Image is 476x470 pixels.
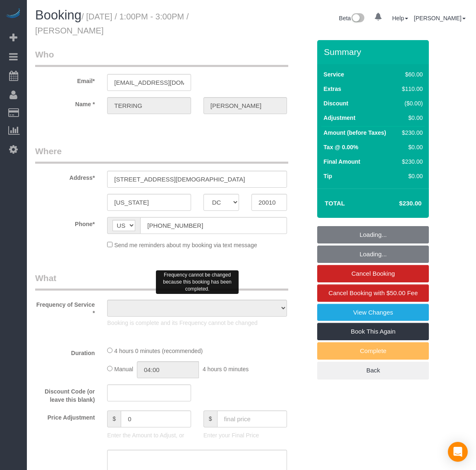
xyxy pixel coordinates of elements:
[317,284,429,302] a: Cancel Booking with $50.00 Fee
[324,47,425,57] h3: Summary
[323,85,341,93] label: Extras
[323,157,360,166] label: Final Amount
[325,200,345,207] strong: Total
[35,48,288,67] legend: Who
[107,194,191,211] input: City*
[399,157,423,166] div: $230.00
[399,172,423,180] div: $0.00
[399,129,423,137] div: $230.00
[107,410,121,427] span: $
[203,431,287,439] p: Enter your Final Price
[29,346,101,357] label: Duration
[323,70,344,79] label: Service
[317,323,429,340] a: Book This Again
[317,362,429,379] a: Back
[29,97,101,108] label: Name *
[323,99,348,107] label: Discount
[114,366,133,372] span: Manual
[29,74,101,85] label: Email*
[339,15,365,21] a: Beta
[323,129,386,137] label: Amount (before Taxes)
[35,8,81,22] span: Booking
[399,143,423,151] div: $0.00
[107,74,191,91] input: Email*
[399,114,423,122] div: $0.00
[317,304,429,321] a: View Changes
[107,97,191,114] input: First Name*
[317,265,429,282] a: Cancel Booking
[156,270,239,294] div: Frequency cannot be changed because this booking has been completed.
[29,298,101,317] label: Frequency of Service *
[107,319,287,327] p: Booking is complete and its Frequency cannot be changed
[29,410,101,422] label: Price Adjustment
[328,289,418,296] span: Cancel Booking with $50.00 Fee
[399,70,423,79] div: $60.00
[251,194,287,211] input: Zip Code*
[374,200,421,207] h4: $230.00
[217,410,287,427] input: final price
[203,410,217,427] span: $
[35,12,189,35] small: / [DATE] / 1:00PM - 3:00PM / [PERSON_NAME]
[323,172,332,180] label: Tip
[203,366,249,372] span: 4 hours 0 minutes
[35,272,288,291] legend: What
[414,15,466,21] a: [PERSON_NAME]
[29,171,101,182] label: Address*
[29,384,101,404] label: Discount Code (or leave this blank)
[203,97,287,114] input: Last Name*
[29,217,101,228] label: Phone*
[448,442,468,462] div: Open Intercom Messenger
[107,431,191,439] p: Enter the Amount to Adjust, or
[114,242,257,248] span: Send me reminders about my booking via text message
[399,85,423,93] div: $110.00
[323,114,355,122] label: Adjustment
[35,145,288,164] legend: Where
[392,15,408,21] a: Help
[399,99,423,107] div: ($0.00)
[351,13,364,24] img: New interface
[114,348,203,354] span: 4 hours 0 minutes (recommended)
[323,143,358,151] label: Tax @ 0.00%
[5,8,22,20] img: Automaid Logo
[140,217,287,234] input: Phone*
